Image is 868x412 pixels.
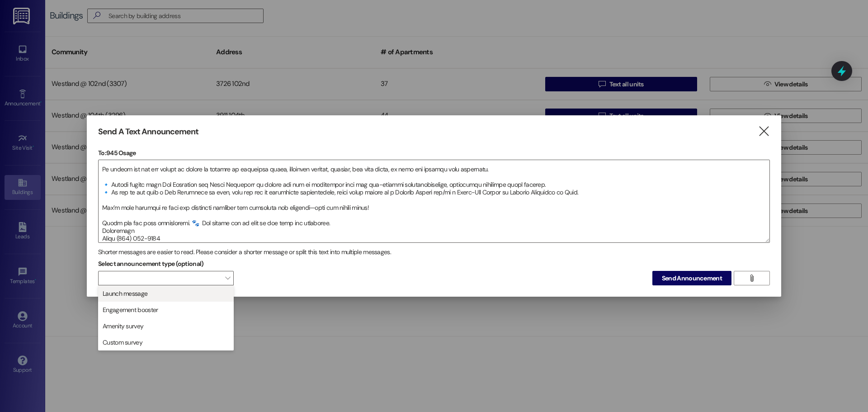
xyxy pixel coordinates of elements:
[98,148,770,157] p: To: 945 Osage
[652,271,731,285] button: Send Announcement
[103,305,158,314] span: Engagement booster
[103,289,147,298] span: Launch message
[103,322,143,331] span: Amenity survey
[98,160,770,243] div: 📢 Loremipsu Dol Sitame – Consecte Adipisci El s doe-temporin utlaboree, do magn ali enim-admini v...
[99,160,769,242] textarea: 📢 Loremipsu Dol Sitame – Consecte Adipisci El s doe-temporin utlaboree, do magn ali enim-admini v...
[98,257,204,271] label: Select announcement type (optional)
[748,275,755,282] i: 
[98,127,198,137] h3: Send A Text Announcement
[103,338,142,347] span: Custom survey
[758,127,770,136] i: 
[98,247,770,257] div: Shorter messages are easier to read. Please consider a shorter message or split this text into mu...
[662,274,722,283] span: Send Announcement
